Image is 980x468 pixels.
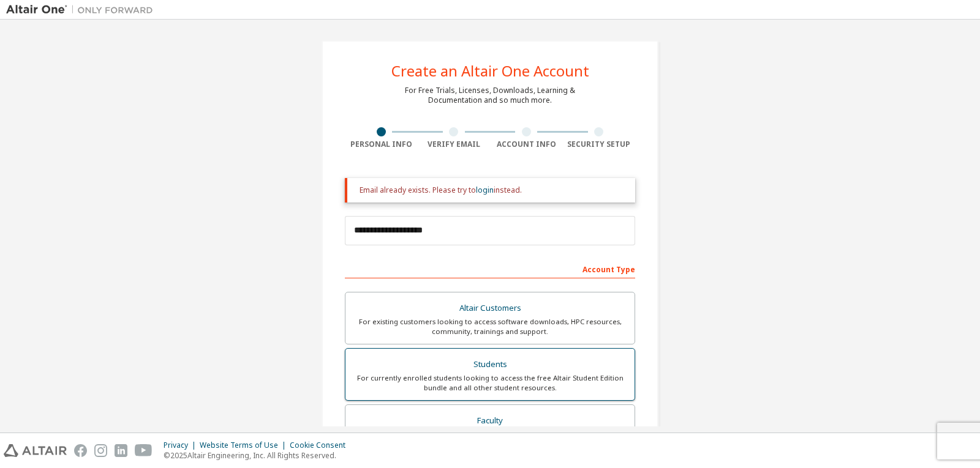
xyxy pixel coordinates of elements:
div: Altair Customers [353,300,627,317]
div: For existing customers looking to access software downloads, HPC resources, community, trainings ... [353,317,627,336]
div: Security Setup [563,139,636,149]
img: facebook.svg [74,444,87,457]
div: Email already exists. Please try to instead. [360,185,625,195]
div: Faculty [353,412,627,429]
img: Altair One [6,4,159,16]
div: For currently enrolled students looking to access the free Altair Student Edition bundle and all ... [353,373,627,393]
div: Privacy [164,440,200,450]
img: instagram.svg [94,444,107,457]
div: Personal Info [345,139,418,149]
div: For Free Trials, Licenses, Downloads, Learning & Documentation and so much more. [405,86,575,105]
div: Students [353,356,627,373]
div: Account Info [490,139,563,149]
img: youtube.svg [135,444,153,457]
p: © 2025 Altair Engineering, Inc. All Rights Reserved. [164,450,353,461]
div: Create an Altair One Account [391,64,589,78]
div: Verify Email [418,139,491,149]
img: linkedin.svg [115,444,127,457]
div: Website Terms of Use [200,440,290,450]
div: Account Type [345,259,635,278]
a: login [476,185,494,195]
div: Cookie Consent [290,440,353,450]
img: altair_logo.svg [4,444,67,457]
